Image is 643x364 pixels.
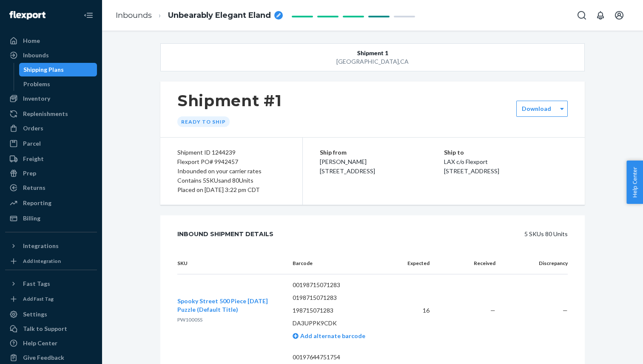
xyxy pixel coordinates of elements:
[177,166,285,176] div: Inbounded on your carrier rates
[611,7,628,24] button: Open account menu
[9,11,46,20] img: Flexport logo
[23,169,36,178] div: Prep
[23,110,68,118] div: Replenishments
[5,322,97,336] a: Talk to Support
[502,253,568,274] th: Discrepancy
[5,181,97,195] a: Returns
[320,148,444,157] p: Ship from
[5,336,97,350] a: Help Center
[5,107,97,121] a: Replenishments
[5,294,97,304] a: Add Fast Tag
[5,34,97,48] a: Home
[23,155,44,163] div: Freight
[23,257,61,265] div: Add Integration
[177,157,285,166] div: Flexport PO# 9942457
[394,253,436,274] th: Expected
[5,166,97,180] a: Prep
[394,274,436,347] td: 16
[177,226,273,243] div: Inbound Shipment Details
[177,297,279,314] button: Spooky Street 500 Piece [DATE] Puzzle (Default Title)
[177,92,282,110] h1: Shipment #1
[109,3,290,28] ol: breadcrumbs
[177,253,286,274] th: SKU
[573,7,590,24] button: Open Search Box
[563,307,568,314] span: —
[293,226,568,243] div: 5 SKUs 80 Units
[19,63,97,76] a: Shipping Plans
[23,295,54,302] div: Add Fast Tag
[444,157,568,166] p: LAX c/o Flexport
[5,277,97,291] button: Fast Tags
[23,310,47,319] div: Settings
[5,212,97,225] a: Billing
[592,7,609,24] button: Open notifications
[23,94,50,103] div: Inventory
[5,308,97,321] a: Settings
[5,256,97,266] a: Add Integration
[5,121,97,135] a: Orders
[5,239,97,253] button: Integrations
[5,48,97,62] a: Inbounds
[444,167,499,175] span: [STREET_ADDRESS]
[177,316,202,323] span: PW1000SS
[320,158,375,175] span: [PERSON_NAME] [STREET_ADDRESS]
[286,253,394,274] th: Barcode
[23,214,40,223] div: Billing
[357,49,388,57] span: Shipment 1
[177,116,230,127] div: Ready to ship
[19,77,97,91] a: Problems
[177,185,285,195] div: Placed on [DATE] 3:22 pm CDT
[490,307,495,314] span: —
[23,37,40,45] div: Home
[23,279,50,288] div: Fast Tags
[293,319,387,327] p: DA3UPPK9CDK
[293,293,387,302] p: 0198715071283
[23,339,57,347] div: Help Center
[168,10,271,21] span: Unbearably Elegant Eland
[293,332,365,339] a: Add alternate barcode
[177,148,285,157] div: Shipment ID 1244239
[23,139,41,148] div: Parcel
[23,199,51,207] div: Reporting
[293,353,387,361] p: 00197644751754
[522,104,551,113] label: Download
[444,148,568,157] p: Ship to
[5,92,97,105] a: Inventory
[23,80,50,88] div: Problems
[177,297,268,313] span: Spooky Street 500 Piece [DATE] Puzzle (Default Title)
[293,306,387,315] p: 198715071283
[5,152,97,166] a: Freight
[626,161,643,204] button: Help Center
[23,324,67,333] div: Talk to Support
[436,253,502,274] th: Received
[160,43,585,71] button: Shipment 1[GEOGRAPHIC_DATA],CA
[5,196,97,210] a: Reporting
[177,176,285,185] div: Contains 5 SKUs and 80 Units
[23,124,43,133] div: Orders
[299,332,365,339] span: Add alternate barcode
[203,57,542,66] div: [GEOGRAPHIC_DATA] , CA
[23,65,64,74] div: Shipping Plans
[116,11,152,20] a: Inbounds
[23,353,64,362] div: Give Feedback
[23,51,49,59] div: Inbounds
[293,281,387,289] p: 00198715071283
[23,183,46,192] div: Returns
[23,242,59,250] div: Integrations
[80,7,97,24] button: Close Navigation
[5,137,97,150] a: Parcel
